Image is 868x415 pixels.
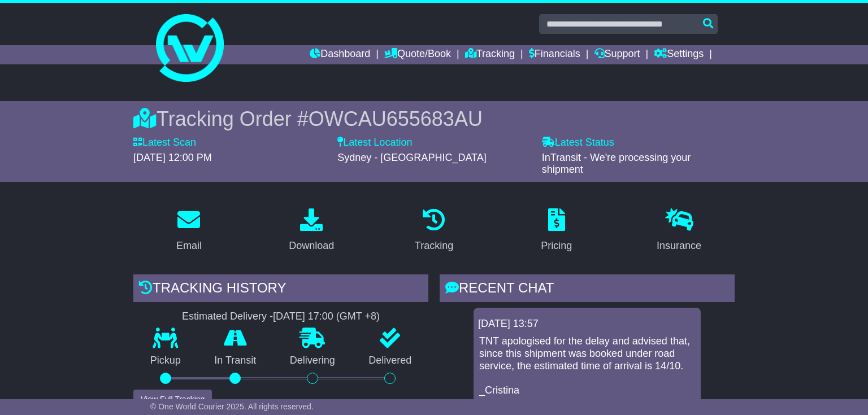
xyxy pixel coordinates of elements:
[281,204,341,257] a: Download
[478,318,696,330] div: [DATE] 13:57
[198,355,274,367] p: In Transit
[133,355,198,367] p: Pickup
[384,45,451,64] a: Quote/Book
[657,238,701,254] div: Insurance
[594,45,640,64] a: Support
[133,274,428,305] div: Tracking history
[465,45,515,64] a: Tracking
[541,238,572,254] div: Pricing
[440,274,735,305] div: RECENT CHAT
[529,45,580,64] a: Financials
[273,355,352,367] p: Delivering
[533,204,579,257] a: Pricing
[176,238,202,254] div: Email
[337,137,412,149] label: Latest Location
[415,238,453,254] div: Tracking
[337,152,486,163] span: Sydney - [GEOGRAPHIC_DATA]
[169,204,209,257] a: Email
[133,390,212,409] button: View Full Tracking
[542,152,691,176] span: InTransit - We're processing your shipment
[310,45,370,64] a: Dashboard
[479,335,695,396] p: TNT apologised for the delay and advised that, since this shipment was booked under road service,...
[309,107,483,130] span: OWCAU655683AU
[150,402,314,411] span: © One World Courier 2025. All rights reserved.
[133,107,735,131] div: Tracking Order #
[654,45,704,64] a: Settings
[273,311,380,323] div: [DATE] 17:00 (GMT +8)
[133,152,212,163] span: [DATE] 12:00 PM
[542,137,614,149] label: Latest Status
[407,204,461,257] a: Tracking
[352,355,429,367] p: Delivered
[133,311,428,323] div: Estimated Delivery -
[289,238,334,254] div: Download
[649,204,709,257] a: Insurance
[133,137,196,149] label: Latest Scan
